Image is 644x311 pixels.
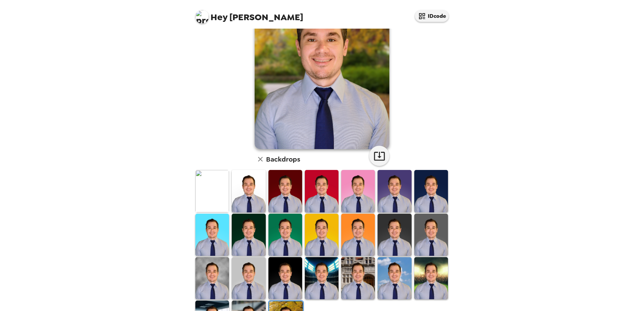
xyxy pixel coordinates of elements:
[195,10,209,24] img: profile pic
[195,7,303,22] span: [PERSON_NAME]
[195,170,229,212] img: Original
[415,10,449,22] button: IDcode
[211,11,227,23] span: Hey
[266,154,300,165] h6: Backdrops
